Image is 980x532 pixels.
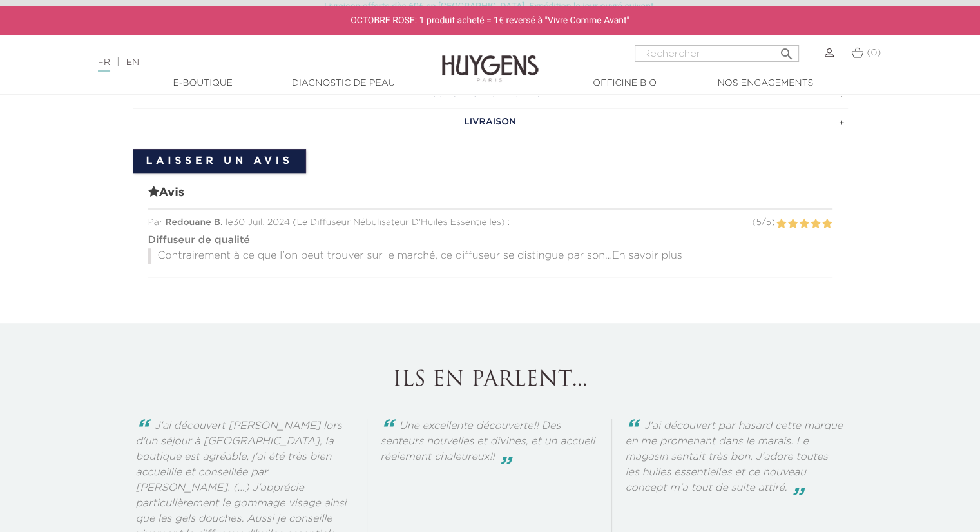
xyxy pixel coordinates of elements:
a: FR [98,58,110,72]
a: EN [126,58,139,67]
div: Par le 30 Juil. 2024 ( ) : [148,216,832,230]
label: 3 [798,216,809,232]
div: ( / ) [752,216,774,230]
button:  [774,41,798,59]
img: Huygens [442,34,539,84]
a: Officine Bio [561,77,689,90]
h2: Ils en parlent... [133,368,848,393]
p: Une excellente découverte!! Des senteurs nouvelles et divines, et un accueil réelement chaleureux!! [380,421,595,462]
a: Diagnostic de peau [279,77,408,90]
span: 5 [756,218,761,227]
span: (0) [867,48,881,57]
label: 2 [787,216,798,232]
span: Redouane B. [166,218,223,227]
label: 5 [821,216,832,232]
strong: Diffuseur de qualité [148,235,250,246]
i:  [778,43,794,58]
span: Le Diffuseur Nébulisateur D'Huiles Essentielles [296,218,501,227]
p: J'ai découvert par hasard cette marque en me promenant dans le marais. Le magasin sentait très bo... [625,421,842,493]
span: En savoir plus [612,251,682,261]
a: Nos engagements [701,77,830,90]
span: 5 [765,218,771,227]
input: Rechercher [635,45,799,62]
label: 1 [776,216,787,232]
a: Laisser un avis [133,149,307,173]
p: Contrairement à ce que l'on peut trouver sur le marché, ce diffuseur se distingue par son... [148,248,832,264]
a: E-Boutique [139,77,267,90]
div: | [91,55,399,70]
label: 4 [810,216,821,232]
span: Avis [148,184,832,210]
a: LIVRAISON [133,108,848,136]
